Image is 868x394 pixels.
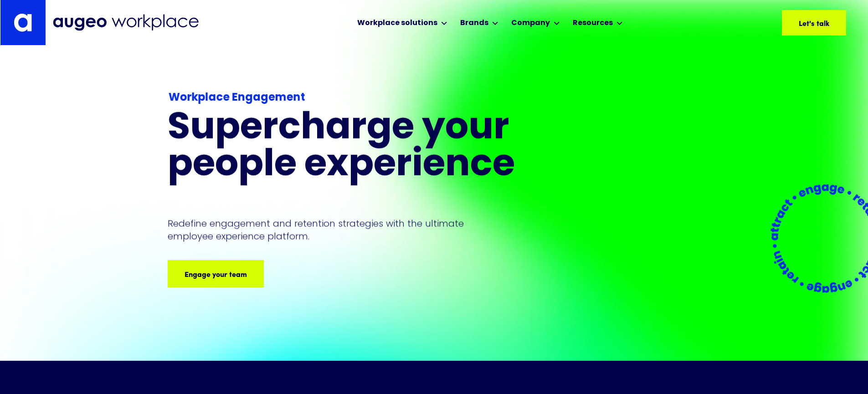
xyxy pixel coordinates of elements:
[460,18,488,29] div: Brands
[14,13,32,32] img: Augeo's "a" monogram decorative logo in white.
[168,217,481,243] p: Redefine engagement and retention strategies with the ultimate employee experience platform.
[168,90,560,106] div: Workplace Engagement
[782,10,846,36] a: Let's talk
[573,18,613,29] div: Resources
[357,18,437,29] div: Workplace solutions
[511,18,550,29] div: Company
[168,260,264,287] a: Engage your team
[168,111,561,184] h1: Supercharge your people experience
[53,14,199,31] img: Augeo Workplace business unit full logo in mignight blue.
